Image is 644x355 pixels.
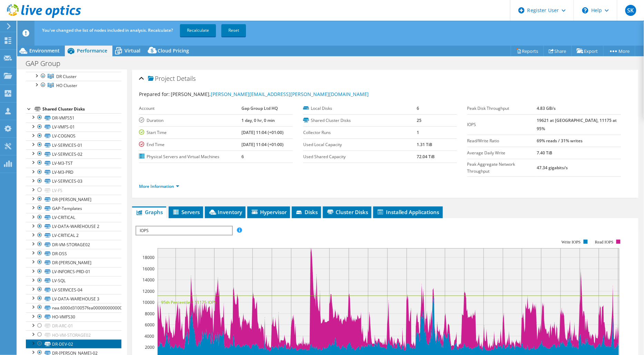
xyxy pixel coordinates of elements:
[417,129,419,135] b: 1
[26,231,121,240] a: LV-CRITICAL 2
[26,322,121,330] a: DR-ARC-01
[26,132,121,141] a: LV-COGNOS
[241,154,244,160] b: 6
[603,46,635,56] a: More
[142,255,155,260] text: 18000
[145,322,155,328] text: 6000
[161,299,217,305] text: 95th Percentile = 11175 IOPS
[582,7,588,13] svg: \n
[241,105,278,111] b: Gap Group Ltd HQ
[26,258,121,267] a: DR-[PERSON_NAME]
[26,150,121,159] a: LV-SERVICES-02
[145,333,154,339] text: 4000
[572,46,604,56] a: Export
[241,129,284,135] b: [DATE] 11:04 (+01:00)
[142,266,155,272] text: 16000
[148,75,175,82] span: Project
[511,46,544,56] a: Reports
[625,5,636,16] span: SK
[537,165,568,171] b: 47.34 gigabits/s
[537,138,583,144] b: 69% reads / 31% writes
[303,141,417,148] label: Used Local Capacity
[145,311,155,317] text: 8000
[26,72,121,81] a: DR Cluster
[467,161,537,175] label: Peak Aggregate Network Throughput
[295,209,318,215] span: Disks
[177,74,196,83] span: Details
[417,142,433,147] b: 1.31 TiB
[303,129,417,136] label: Collector Runs
[171,91,369,97] span: [PERSON_NAME],
[26,195,121,204] a: DR-[PERSON_NAME]
[417,154,435,160] b: 72.04 TiB
[537,150,552,156] b: 7.40 TiB
[326,209,368,215] span: Cluster Disks
[467,121,537,128] label: IOPS
[537,117,617,132] b: 19621 at [GEOGRAPHIC_DATA], 11175 at 95%
[158,47,189,54] span: Cloud Pricing
[26,249,121,258] a: DR-DSS
[26,113,121,122] a: DR-VMFS51
[139,117,241,124] label: Duration
[22,60,71,67] h1: GAP Group
[180,24,216,37] a: Recalculate
[303,153,417,160] label: Used Shared Capacity
[208,209,242,215] span: Inventory
[26,159,121,167] a: LV-M3-TST
[139,105,241,112] label: Account
[26,168,121,177] a: LV-M3-PRD
[29,47,60,54] span: Environment
[26,123,121,132] a: LV-VMFS-01
[26,285,121,294] a: LV-SERVICES-04
[142,299,155,305] text: 10000
[417,105,419,111] b: 6
[77,47,107,54] span: Performance
[467,150,537,156] label: Average Daily Write
[136,209,163,215] span: Graphs
[26,204,121,213] a: GAP-Templates
[56,74,77,79] span: DR Cluster
[26,294,121,303] a: LV-DATA-WAREHOUSE 3
[26,330,121,339] a: HO-VM-STORAGE02
[467,137,537,144] label: Read/Write Ratio
[139,153,241,160] label: Physical Servers and Virtual Machines
[26,213,121,222] a: LV-CRITICAL
[42,27,173,33] span: You've changed the list of nodes included in analysis. Recalculate?
[139,141,241,148] label: End Time
[26,339,121,348] a: DR-DEV-02
[251,209,287,215] span: Hypervisor
[26,303,121,312] a: naa.6000d310057fea0000000000000000fe
[26,276,121,285] a: LV-SQL
[26,222,121,231] a: LV-DATA-WAREHOUSE 2
[26,240,121,249] a: DR-VM-STORAGE02
[544,46,572,56] a: Share
[377,209,439,215] span: Installed Applications
[42,105,121,113] div: Shared Cluster Disks
[145,344,155,350] text: 2000
[26,81,121,90] a: HO Cluster
[241,142,284,147] b: [DATE] 11:04 (+01:00)
[211,91,369,97] a: [PERSON_NAME][EMAIL_ADDRESS][PERSON_NAME][DOMAIN_NAME]
[417,117,422,123] b: 25
[136,227,232,235] span: IOPS
[125,47,140,54] span: Virtual
[241,117,275,123] b: 1 day, 0 hr, 0 min
[26,267,121,276] a: LV-INFORCS-PRD-01
[303,105,417,112] label: Local Disks
[142,288,155,294] text: 12000
[26,313,121,322] a: HO-VMFS30
[26,177,121,186] a: LV-SERVICES-03
[537,105,556,111] b: 4.83 GB/s
[562,240,581,244] text: Write IOPS
[303,117,417,124] label: Shared Cluster Disks
[26,141,121,150] a: LV-SERVICES-01
[139,183,179,189] a: More Information
[467,105,537,112] label: Peak Disk Throughput
[139,91,170,97] label: Prepared for:
[26,186,121,195] a: LV-FS
[56,83,77,88] span: HO Cluster
[595,240,614,244] text: Read IOPS
[221,24,246,37] a: Reset
[139,129,241,136] label: Start Time
[172,209,200,215] span: Servers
